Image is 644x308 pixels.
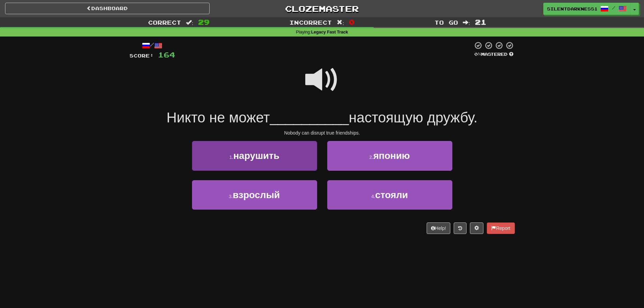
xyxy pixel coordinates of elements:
[192,180,317,210] button: 3.взрослый
[129,53,154,58] span: Score:
[454,222,467,234] button: Round history (alt+y)
[233,150,279,161] span: нарушить
[233,190,280,200] span: взрослый
[129,129,515,136] div: Nobody can disrupt true friendships.
[158,50,175,59] span: 164
[487,222,515,234] button: Report
[148,19,181,26] span: Correct
[289,19,332,26] span: Incorrect
[543,3,630,15] a: SilentDarkness1947 /
[427,222,451,234] button: Help!
[474,51,481,57] span: 0 %
[5,3,210,14] a: Dashboard
[192,141,317,170] button: 1.нарушить
[129,41,175,50] div: /
[230,155,234,160] small: 1 .
[475,18,486,26] span: 21
[547,6,597,12] span: SilentDarkness1947
[186,20,193,25] span: :
[434,19,458,26] span: To go
[612,5,615,10] span: /
[473,51,515,57] div: Mastered
[327,180,452,210] button: 4.стояли
[270,110,349,125] span: __________
[220,3,424,15] a: Clozemaster
[349,18,355,26] span: 0
[463,20,470,25] span: :
[198,18,210,26] span: 29
[229,194,233,199] small: 3 .
[167,110,270,125] span: Никто не может
[337,20,344,25] span: :
[349,110,478,125] span: настоящую дружбу.
[369,155,373,160] small: 2 .
[371,194,375,199] small: 4 .
[373,150,410,161] span: японию
[311,30,348,34] strong: Legacy Fast Track
[327,141,452,170] button: 2.японию
[375,190,408,200] span: стояли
